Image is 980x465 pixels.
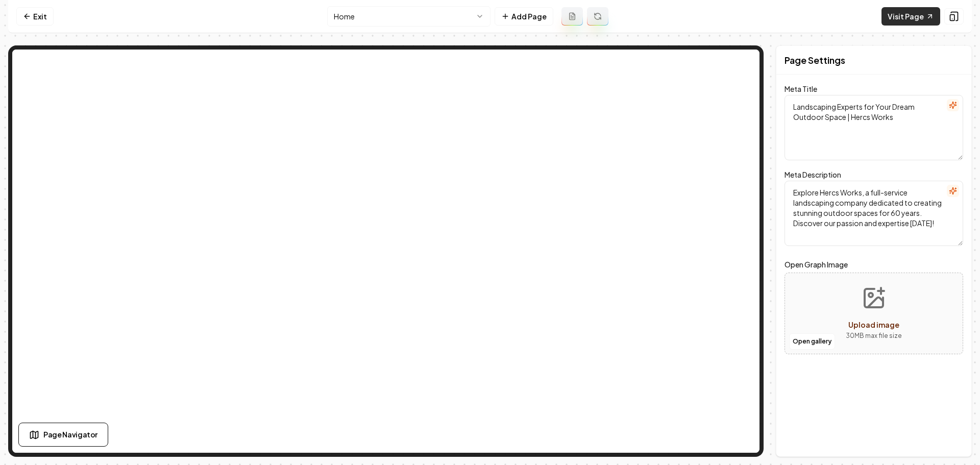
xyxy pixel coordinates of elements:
label: Meta Description [785,170,841,179]
button: Open gallery [789,333,835,350]
a: Exit [16,7,54,26]
button: Add admin page prompt [561,7,583,26]
p: 30 MB max file size [846,331,902,341]
button: Upload image [838,278,910,349]
button: Add Page [495,7,553,26]
button: Regenerate page [587,7,608,26]
span: Upload image [848,320,899,329]
a: Visit Page [881,7,940,26]
label: Open Graph Image [785,258,963,271]
label: Meta Title [785,84,817,93]
button: Page Navigator [18,423,108,447]
span: Page Navigator [43,429,97,440]
h2: Page Settings [785,53,845,67]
